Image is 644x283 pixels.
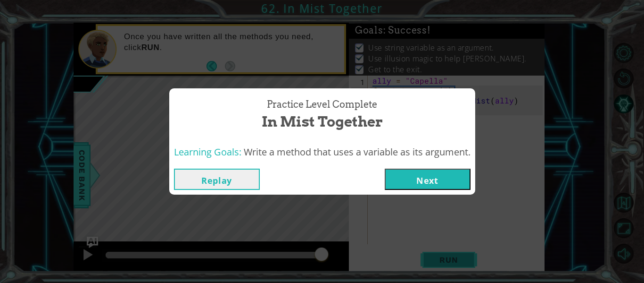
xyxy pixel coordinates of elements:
span: Write a method that uses a variable as its argument. [244,146,471,158]
button: Replay [174,169,260,190]
button: Next [385,169,471,190]
span: Practice Level Complete [267,98,377,111]
span: Learning Goals: [174,146,241,158]
span: In Mist Together [262,111,383,132]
